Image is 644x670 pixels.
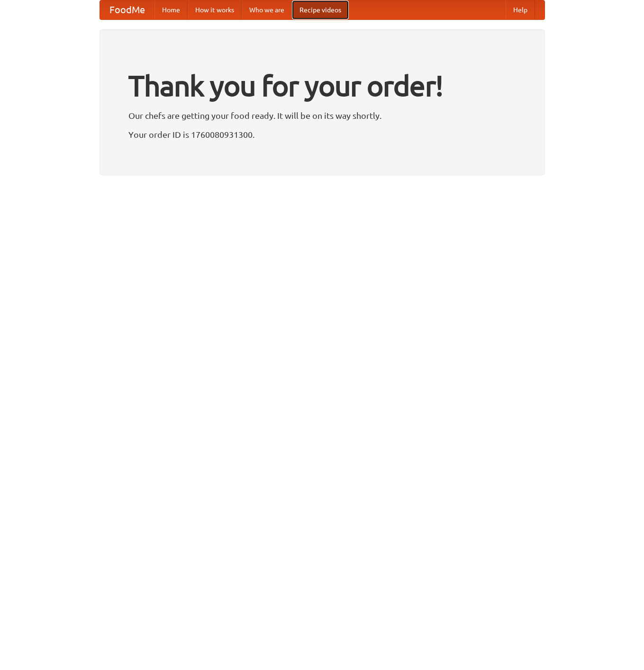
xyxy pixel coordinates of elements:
[128,127,516,142] p: Your order ID is 1760080931300.
[188,0,242,19] a: How it works
[292,0,349,19] a: Recipe videos
[242,0,292,19] a: Who we are
[128,63,516,108] h1: Thank you for your order!
[100,0,154,19] a: FoodMe
[506,0,535,19] a: Help
[154,0,188,19] a: Home
[128,108,516,123] p: Our chefs are getting your food ready. It will be on its way shortly.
